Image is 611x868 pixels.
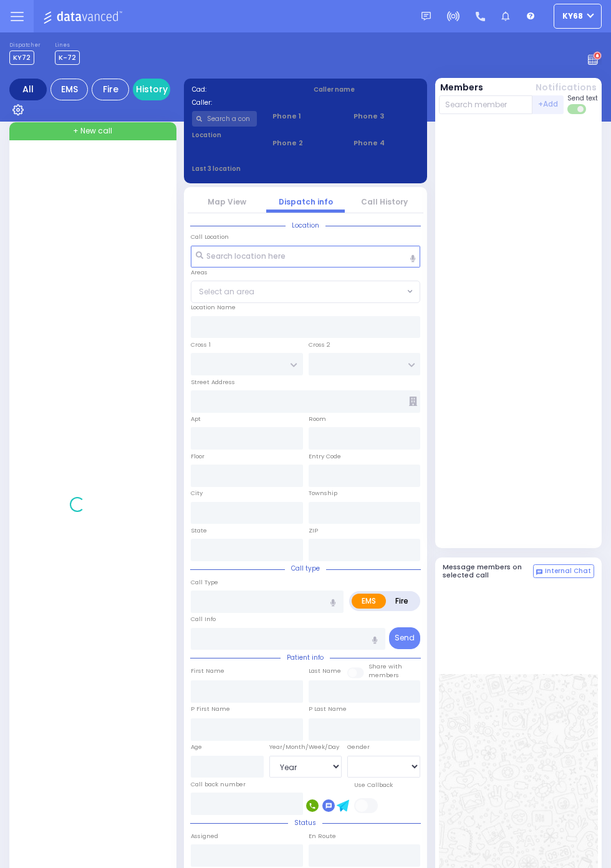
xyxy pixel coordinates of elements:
[567,94,598,103] span: Send text
[281,653,330,662] span: Patient info
[191,378,235,387] label: Street Address
[191,268,208,277] label: Areas
[272,111,338,122] span: Phone 1
[368,662,402,670] small: Share with
[389,627,420,649] button: Send
[192,98,298,107] label: Caller:
[51,79,88,100] div: EMS
[439,95,533,114] input: Search member
[272,138,338,148] span: Phone 2
[347,743,370,751] label: Gender
[9,42,41,49] label: Dispatcher
[533,564,594,578] button: Internal Chat
[309,705,347,713] label: P Last Name
[354,781,393,789] label: Use Callback
[409,397,417,406] span: Other building occupants
[309,452,341,461] label: Entry Code
[208,196,246,207] a: Map View
[536,81,597,94] button: Notifications
[354,111,419,122] span: Phone 3
[55,51,80,65] span: K-72
[191,303,236,312] label: Location Name
[421,12,431,21] img: message.svg
[192,111,257,127] input: Search a contact
[191,489,203,498] label: City
[191,705,230,713] label: P First Name
[191,615,216,624] label: Call Info
[199,286,254,297] span: Select an area
[443,563,534,579] h5: Message members on selected call
[92,79,129,100] div: Fire
[354,138,419,148] span: Phone 4
[309,340,330,349] label: Cross 2
[191,578,218,587] label: Call Type
[368,671,399,679] span: members
[361,196,408,207] a: Call History
[309,832,336,841] label: En Route
[385,594,418,609] label: Fire
[309,667,341,675] label: Last Name
[192,130,257,140] label: Location
[309,415,326,423] label: Room
[562,11,583,22] span: ky68
[309,489,337,498] label: Township
[269,743,342,751] div: Year/Month/Week/Day
[554,4,602,29] button: ky68
[567,103,587,115] label: Turn off text
[191,667,224,675] label: First Name
[43,9,126,24] img: Logo
[545,567,591,576] span: Internal Chat
[133,79,170,100] a: History
[9,79,47,100] div: All
[191,452,204,461] label: Floor
[192,164,306,173] label: Last 3 location
[191,233,229,241] label: Call Location
[286,221,325,230] span: Location
[279,196,333,207] a: Dispatch info
[191,415,201,423] label: Apt
[191,832,218,841] label: Assigned
[192,85,298,94] label: Cad:
[191,780,246,789] label: Call back number
[352,594,386,609] label: EMS
[285,564,326,573] span: Call type
[9,51,34,65] span: KY72
[191,743,202,751] label: Age
[536,569,542,576] img: comment-alt.png
[314,85,420,94] label: Caller name
[191,246,420,268] input: Search location here
[288,818,322,827] span: Status
[309,526,318,535] label: ZIP
[440,81,483,94] button: Members
[55,42,80,49] label: Lines
[73,125,112,137] span: + New call
[191,526,207,535] label: State
[191,340,211,349] label: Cross 1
